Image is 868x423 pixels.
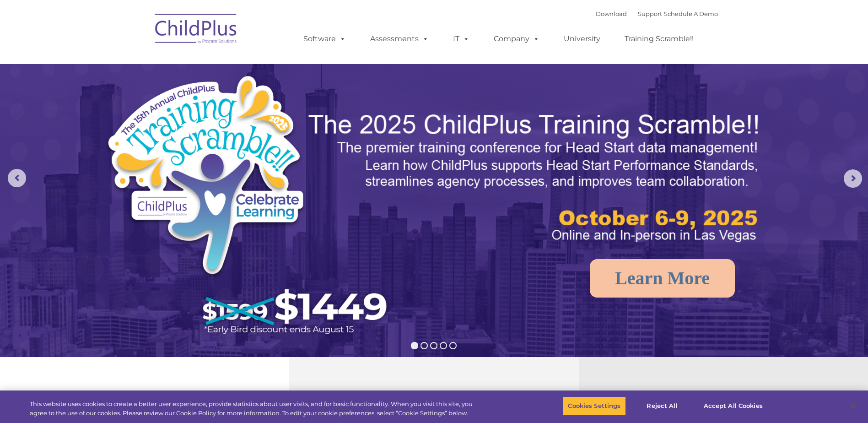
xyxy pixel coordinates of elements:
[485,30,549,48] a: Company
[843,396,863,416] button: Close
[30,400,477,418] div: This website uses cookies to create a better user experience, provide statistics about user visit...
[361,30,438,48] a: Assessments
[634,396,691,416] button: Reject All
[127,60,155,67] span: Last name
[151,7,242,53] img: ChildPlus by Procare Solutions
[294,30,355,48] a: Software
[555,30,609,48] a: University
[563,396,625,416] button: Cookies Settings
[664,10,718,17] a: Schedule A Demo
[615,30,703,48] a: Training Scramble!!
[699,396,768,416] button: Accept All Cookies
[590,259,735,298] a: Learn More
[444,30,479,48] a: IT
[127,98,166,105] span: Phone number
[596,10,627,17] a: Download
[638,10,662,17] a: Support
[596,10,718,17] font: |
